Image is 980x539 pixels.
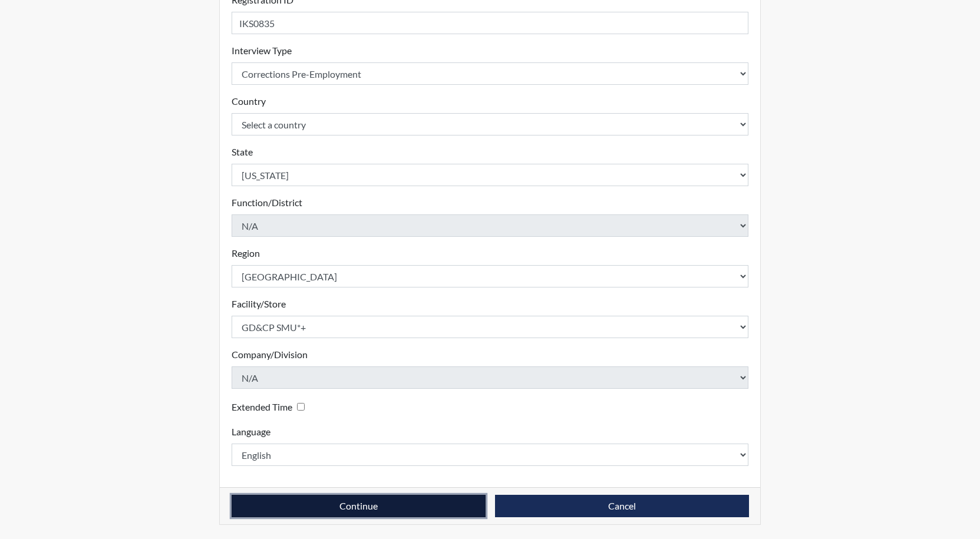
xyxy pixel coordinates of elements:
[232,196,302,210] label: Function/District
[232,297,286,311] label: Facility/Store
[232,425,270,439] label: Language
[232,398,309,415] div: Checking this box will provide the interviewee with an accomodation of extra time to answer each ...
[232,145,253,159] label: State
[495,495,749,517] button: Cancel
[232,348,308,362] label: Company/Division
[232,94,266,108] label: Country
[232,495,486,517] button: Continue
[232,44,292,58] label: Interview Type
[232,400,292,414] label: Extended Time
[232,12,749,34] input: Insert a Registration ID, which needs to be a unique alphanumeric value for each interviewee
[232,246,260,260] label: Region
